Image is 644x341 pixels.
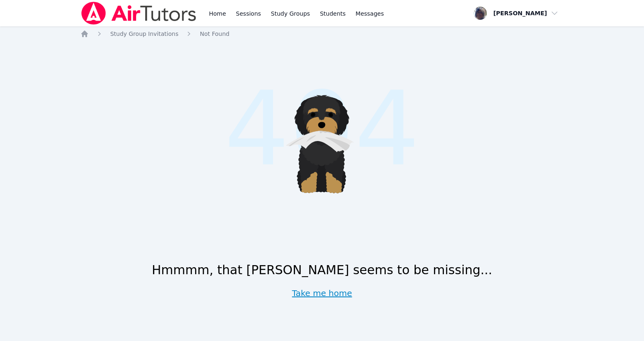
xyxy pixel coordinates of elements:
[224,53,420,206] span: 404
[80,2,197,25] img: Air Tutors
[110,31,178,37] span: Study Group Invitations
[80,30,564,38] nav: Breadcrumb
[356,9,384,18] span: Messages
[292,287,352,299] a: Take me home
[200,31,229,37] span: Not Found
[152,263,492,278] h1: Hmmmm, that [PERSON_NAME] seems to be missing...
[110,30,178,38] a: Study Group Invitations
[200,30,229,38] a: Not Found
